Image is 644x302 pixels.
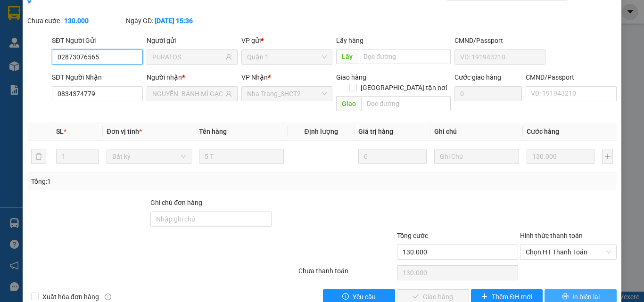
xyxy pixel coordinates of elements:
div: Người nhận [147,72,238,82]
input: Ghi chú đơn hàng [150,212,272,227]
span: [GEOGRAPHIC_DATA] tận nơi [357,82,451,93]
span: Cước hàng [527,128,559,135]
input: 0 [527,149,594,164]
div: CMND/Passport [526,72,617,82]
div: SĐT Người Gửi [52,35,143,46]
span: Lấy hàng [336,37,363,44]
span: Bất kỳ [112,149,186,163]
span: Đơn vị tính [107,128,142,135]
label: Hình thức thanh toán [520,232,583,239]
span: Quận 1 [247,50,327,64]
span: Chọn HT Thanh Toán [526,245,611,259]
input: Cước giao hàng [454,86,522,101]
span: Tổng cước [397,232,428,239]
button: delete [31,149,46,164]
span: Tên hàng [199,128,227,135]
input: Tên người nhận [152,89,223,99]
span: plus [481,293,488,301]
span: Xuất hóa đơn hàng [39,292,103,302]
span: SL [56,128,64,135]
div: VP gửi [241,35,332,46]
input: Dọc đường [361,96,451,111]
div: Tổng: 1 [31,176,249,187]
div: Chưa thanh toán [297,266,396,282]
input: Tên người gửi [152,52,223,62]
span: Giá trị hàng [358,128,393,135]
span: Định lượng [304,128,338,135]
div: Người gửi [147,35,238,46]
div: CMND/Passport [454,35,545,46]
span: Giao [336,96,361,111]
input: Ghi Chú [434,149,519,164]
input: 0 [358,149,426,164]
span: Yêu cầu [353,292,376,302]
div: SĐT Người Nhận [52,72,143,82]
span: In biên lai [572,292,600,302]
span: info-circle [105,294,111,300]
span: exclamation-circle [342,293,349,301]
span: user [225,90,232,97]
label: Ghi chú đơn hàng [150,199,202,206]
button: plus [602,149,613,164]
input: VD: 191943210 [454,49,545,65]
div: Ngày GD: [126,16,223,26]
span: Thêm ĐH mới [492,292,532,302]
input: Dọc đường [358,49,451,64]
input: VD: Bàn, Ghế [199,149,284,164]
span: Nha Trang_3HCT2 [247,87,327,101]
div: Chưa cước : [27,16,124,26]
label: Cước giao hàng [454,73,501,81]
span: printer [562,293,569,301]
span: VP Nhận [241,73,268,81]
span: user [225,54,232,60]
span: Giao hàng [336,73,366,81]
b: 130.000 [64,17,89,24]
b: [DATE] 15:36 [155,17,193,24]
span: Lấy [336,49,358,64]
th: Ghi chú [430,122,523,141]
